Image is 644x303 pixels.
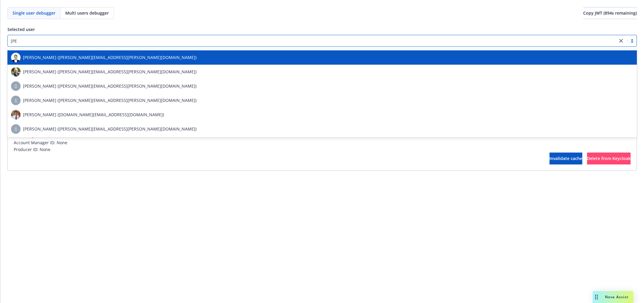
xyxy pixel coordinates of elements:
[14,139,631,146] span: Account Manager ID: None
[11,110,21,119] img: photo
[583,10,637,16] span: Copy JWT ( 894 s remaining)
[23,54,196,60] span: [PERSON_NAME] ([PERSON_NAME][EMAIL_ADDRESS][PERSON_NAME][DOMAIN_NAME])
[65,10,109,16] span: Multi users debugger
[549,156,582,161] span: Invalidate cache
[13,10,55,16] span: Single user debugger
[593,291,600,303] div: Drag to move
[11,67,21,77] img: photo
[14,146,631,153] span: Producer ID: None
[23,83,196,89] span: [PERSON_NAME] ([PERSON_NAME][EMAIL_ADDRESS][PERSON_NAME][DOMAIN_NAME])
[11,53,21,62] img: photo
[587,156,631,161] span: Delete from Keycloak
[617,37,625,44] a: close
[7,27,35,32] span: Selected user
[583,7,637,19] button: Copy JWT (894s remaining)
[23,97,196,103] span: [PERSON_NAME] ([PERSON_NAME][EMAIL_ADDRESS][PERSON_NAME][DOMAIN_NAME])
[593,291,633,303] button: Nova Assist
[23,126,196,132] span: [PERSON_NAME] ([PERSON_NAME][EMAIL_ADDRESS][PERSON_NAME][DOMAIN_NAME])
[587,153,631,164] button: Delete from Keycloak
[23,111,164,118] span: [PERSON_NAME] ([DOMAIN_NAME][EMAIL_ADDRESS][DOMAIN_NAME])
[549,153,582,164] button: Invalidate cache
[23,69,196,75] span: [PERSON_NAME] ([PERSON_NAME][EMAIL_ADDRESS][PERSON_NAME][DOMAIN_NAME])
[605,294,628,299] span: Nova Assist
